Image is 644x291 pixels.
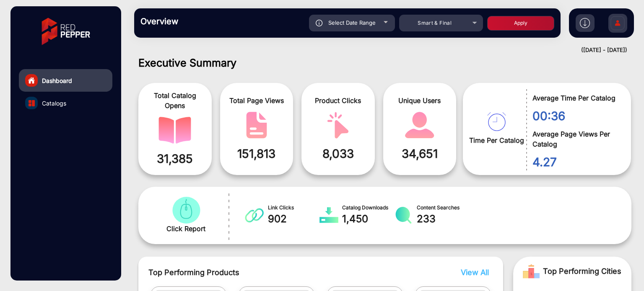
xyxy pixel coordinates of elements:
button: View All [459,267,487,278]
span: Top Performing Products [148,267,410,278]
span: Click Report [166,224,205,234]
span: View All [461,268,489,277]
img: home [28,77,35,84]
span: Content Searches [417,204,469,211]
img: catalog [394,207,413,224]
span: Average Page Views Per Catalog [532,129,618,149]
span: 31,385 [145,150,205,167]
span: 00:36 [532,107,618,125]
span: Total Page Views [226,95,287,106]
img: h2download.svg [580,18,590,28]
span: Link Clicks [268,204,320,211]
span: Catalog Downloads [342,204,394,211]
img: catalog [487,112,506,131]
img: catalog [403,112,436,139]
img: catalog [240,112,273,139]
a: Dashboard [19,69,112,92]
span: 902 [268,211,320,227]
span: 4.27 [532,153,618,171]
span: Total Catalog Opens [145,90,205,111]
img: Sign%20Up.svg [609,10,626,39]
h1: Executive Summary [138,57,631,69]
span: 233 [417,211,469,227]
span: Catalogs [42,99,66,108]
img: Rank image [523,263,540,280]
a: Catalogs [19,92,112,114]
img: icon [316,20,323,26]
span: Select Date Range [328,19,376,26]
span: Average Time Per Catalog [532,93,618,103]
span: 8,033 [308,145,369,162]
span: Smart & Final [418,20,452,26]
img: catalog [245,207,264,224]
span: Unique Users [390,95,450,106]
span: Dashboard [42,76,72,85]
span: 151,813 [226,145,287,162]
img: catalog [29,100,35,106]
img: vmg-logo [36,10,96,52]
img: catalog [319,207,338,224]
img: catalog [322,112,354,139]
span: Top Performing Cities [543,263,621,280]
img: catalog [170,197,203,224]
div: ([DATE] - [DATE]) [126,46,627,54]
span: 1,450 [342,211,394,227]
span: 34,651 [390,145,450,162]
img: catalog [158,117,191,144]
h3: Overview [140,16,258,26]
button: Apply [487,16,554,31]
span: Product Clicks [308,95,369,106]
